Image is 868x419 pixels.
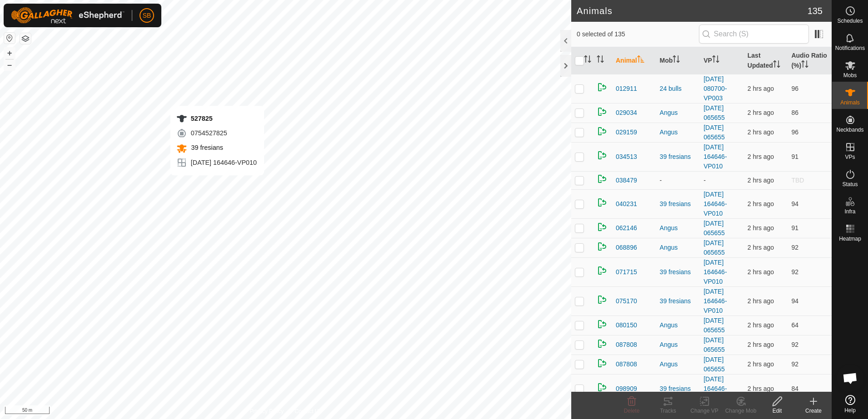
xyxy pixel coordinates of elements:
span: 2 Sept 2025, 6:02 pm [748,244,774,251]
img: returning on [597,197,608,208]
p-sorticon: Activate to sort [712,57,719,64]
span: 2 Sept 2025, 6:03 pm [748,153,774,160]
span: 2 Sept 2025, 6:03 pm [748,128,774,136]
span: 86 [791,109,798,116]
span: 040231 [616,199,637,209]
th: VP [700,47,744,74]
div: Angus [660,243,697,252]
span: 91 [791,153,798,160]
span: 029159 [616,128,637,137]
span: 92 [791,268,798,276]
a: [DATE] 164646-VP010 [703,375,727,402]
span: 2 Sept 2025, 6:02 pm [748,85,774,92]
p-sorticon: Activate to sort [801,62,808,69]
a: Contact Us [294,407,321,415]
span: 96 [791,128,798,136]
div: Angus [660,128,697,137]
img: returning on [597,150,608,161]
a: Open chat [837,365,864,392]
span: 2 Sept 2025, 6:02 pm [748,268,774,276]
div: Change VP [686,407,723,415]
span: 0 selected of 135 [577,30,699,39]
span: SB [143,11,151,20]
span: 075170 [616,296,637,306]
div: 0754527825 [176,128,257,138]
img: returning on [597,241,608,252]
img: returning on [597,106,608,117]
span: 071715 [616,267,637,277]
app-display-virtual-paddock-transition: - [703,177,706,184]
span: 2 Sept 2025, 6:02 pm [748,385,774,392]
th: Animal [612,47,656,74]
a: [DATE] 065655 [703,239,725,256]
p-sorticon: Activate to sort [637,57,644,64]
img: returning on [597,222,608,232]
span: Delete [624,408,640,414]
input: Search (S) [699,25,809,44]
span: Infra [844,209,855,214]
div: Angus [660,223,697,233]
span: 94 [791,297,798,305]
a: Help [832,391,868,417]
img: returning on [597,82,608,93]
div: 39 fresians [660,384,697,394]
span: 94 [791,200,798,207]
a: [DATE] 065655 [703,356,725,373]
span: TBD [791,177,804,184]
span: 2 Sept 2025, 6:03 pm [748,200,774,207]
span: 2 Sept 2025, 6:02 pm [748,321,774,329]
span: 012911 [616,84,637,94]
span: 92 [791,341,798,348]
th: Mob [656,47,700,74]
div: [DATE] 164646-VP010 [176,158,257,168]
span: 84 [791,385,798,392]
span: 92 [791,244,798,251]
span: 080150 [616,320,637,330]
a: [DATE] 065655 [703,317,725,334]
span: 087808 [616,360,637,369]
p-sorticon: Activate to sort [584,57,591,64]
a: [DATE] 065655 [703,220,725,237]
span: Heatmap [839,236,861,242]
div: Angus [660,108,697,118]
div: 39 fresians [660,152,697,162]
span: 062146 [616,223,637,233]
button: + [4,48,15,59]
span: Help [844,408,856,413]
span: 2 Sept 2025, 6:02 pm [748,341,774,348]
span: Neckbands [836,127,863,133]
p-sorticon: Activate to sort [597,57,604,64]
span: Schedules [837,18,863,24]
img: returning on [597,294,608,305]
p-sorticon: Activate to sort [673,57,680,64]
span: Notifications [835,45,865,51]
div: Angus [660,320,697,330]
span: Mobs [843,73,857,78]
h2: Animals [577,5,808,16]
span: 098909 [616,384,637,394]
th: Audio Ratio (%) [788,47,832,74]
div: 527825 [176,113,257,124]
img: returning on [597,319,608,330]
div: Angus [660,340,697,350]
div: 39 fresians [660,267,697,277]
div: Change Mob [723,407,759,415]
img: returning on [597,126,608,137]
div: Edit [759,407,795,415]
div: 24 bulls [660,84,697,94]
a: [DATE] 065655 [703,336,725,353]
a: [DATE] 080700-VP003 [703,75,727,102]
a: [DATE] 164646-VP010 [703,288,727,314]
img: returning on [597,358,608,369]
img: Gallagher Logo [11,7,125,24]
span: Status [842,182,858,187]
img: returning on [597,173,608,184]
span: 034513 [616,152,637,162]
span: 2 Sept 2025, 6:03 pm [748,109,774,116]
a: [DATE] 164646-VP010 [703,259,727,285]
span: 029034 [616,108,637,118]
img: returning on [597,382,608,393]
img: returning on [597,265,608,276]
button: Reset Map [4,33,15,44]
span: 92 [791,360,798,368]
